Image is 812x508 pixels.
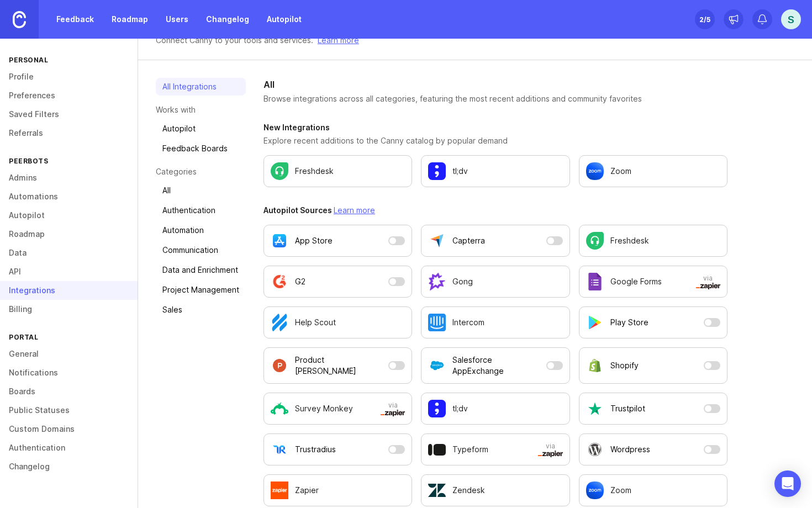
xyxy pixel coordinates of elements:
p: Categories [156,166,246,177]
p: App Store [295,235,333,246]
a: Users [159,9,195,29]
p: G2 [295,276,305,287]
span: via [538,442,562,457]
img: svg+xml;base64,PHN2ZyB3aWR0aD0iNTAwIiBoZWlnaHQ9IjEzNiIgZmlsbD0ibm9uZSIgeG1sbnM9Imh0dHA6Ly93d3cudz... [381,410,405,416]
h3: Autopilot Sources [263,205,727,216]
button: App Store is currently disabled as an Autopilot data source. Open a modal to adjust settings. [263,225,412,257]
a: Changelog [199,9,256,29]
button: Capterra is currently disabled as an Autopilot data source. Open a modal to adjust settings. [421,225,570,257]
a: Configure Typeform in a new tab. [421,433,570,465]
button: Trustpilot is currently disabled as an Autopilot data source. Open a modal to adjust settings. [579,393,727,425]
p: Typeform [452,444,488,455]
p: tl;dv [452,403,468,414]
p: Gong [452,276,473,287]
a: Data and Enrichment [156,261,246,279]
p: Help Scout [295,317,336,328]
p: Freshdesk [295,166,334,177]
p: Salesforce AppExchange [452,354,541,377]
span: via [381,401,405,416]
button: S [781,9,801,29]
a: All Integrations [156,78,246,96]
a: Configure tl;dv settings. [421,393,570,425]
a: Configure Survey Monkey in a new tab. [263,393,412,425]
img: svg+xml;base64,PHN2ZyB3aWR0aD0iNTAwIiBoZWlnaHQ9IjEzNiIgZmlsbD0ibm9uZSIgeG1sbnM9Imh0dHA6Ly93d3cudz... [538,451,562,457]
img: svg+xml;base64,PHN2ZyB3aWR0aD0iNTAwIiBoZWlnaHQ9IjEzNiIgZmlsbD0ibm9uZSIgeG1sbnM9Imh0dHA6Ly93d3cudz... [696,283,720,289]
button: Play Store is currently disabled as an Autopilot data source. Open a modal to adjust settings. [579,306,727,338]
p: Works with [156,104,246,115]
p: tl;dv [452,166,468,177]
a: Autopilot [260,9,308,29]
p: Trustradius [295,444,336,455]
a: Configure Help Scout settings. [263,306,412,338]
button: Shopify is currently disabled as an Autopilot data source. Open a modal to adjust settings. [579,347,727,384]
a: Autopilot [156,120,246,137]
img: Canny Home [13,11,26,28]
button: Salesforce AppExchange is currently disabled as an Autopilot data source. Open a modal to adjust ... [421,347,570,384]
h3: New Integrations [263,122,727,133]
p: Zapier [295,485,319,496]
a: Feedback [50,9,101,29]
a: Feedback Boards [156,140,246,157]
p: Browse integrations across all categories, featuring the most recent additions and community favo... [263,93,727,104]
a: Configure Gong settings. [421,266,570,298]
p: Zoom [610,166,631,177]
a: Configure Zapier in a new tab. [263,474,412,506]
a: Configure Google Forms in a new tab. [579,266,727,298]
a: Learn more [334,205,375,215]
a: Project Management [156,281,246,299]
a: Configure Zoom settings. [579,474,727,506]
a: Configure Intercom settings. [421,306,570,338]
a: Sales [156,301,246,319]
p: Product [PERSON_NAME] [295,354,384,377]
a: Configure Zoom settings. [579,155,727,187]
a: Configure Freshdesk settings. [579,225,727,257]
a: Roadmap [105,9,155,29]
h2: All [263,78,727,91]
a: Automation [156,221,246,239]
p: Zendesk [452,485,485,496]
p: Wordpress [610,444,650,455]
p: Zoom [610,485,631,496]
div: Connect Canny to your tools and services. [156,34,313,46]
a: Configure tl;dv settings. [421,155,570,187]
button: Wordpress is currently disabled as an Autopilot data source. Open a modal to adjust settings. [579,433,727,465]
button: Product Hunt is currently disabled as an Autopilot data source. Open a modal to adjust settings. [263,347,412,384]
a: Configure Freshdesk settings. [263,155,412,187]
a: All [156,182,246,199]
a: Configure Zendesk settings. [421,474,570,506]
span: via [696,274,720,289]
p: Explore recent additions to the Canny catalog by popular demand [263,135,727,146]
p: Freshdesk [610,235,649,246]
p: Play Store [610,317,648,328]
p: Survey Monkey [295,403,353,414]
button: 2/5 [695,9,715,29]
a: Communication [156,241,246,259]
p: Google Forms [610,276,662,287]
button: Trustradius is currently disabled as an Autopilot data source. Open a modal to adjust settings. [263,433,412,465]
div: 2 /5 [699,12,710,27]
p: Capterra [452,235,485,246]
a: Learn more [318,34,359,46]
div: Open Intercom Messenger [774,470,801,497]
button: G2 is currently disabled as an Autopilot data source. Open a modal to adjust settings. [263,266,412,298]
a: Authentication [156,202,246,219]
p: Trustpilot [610,403,645,414]
p: Intercom [452,317,484,328]
p: Shopify [610,360,639,371]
